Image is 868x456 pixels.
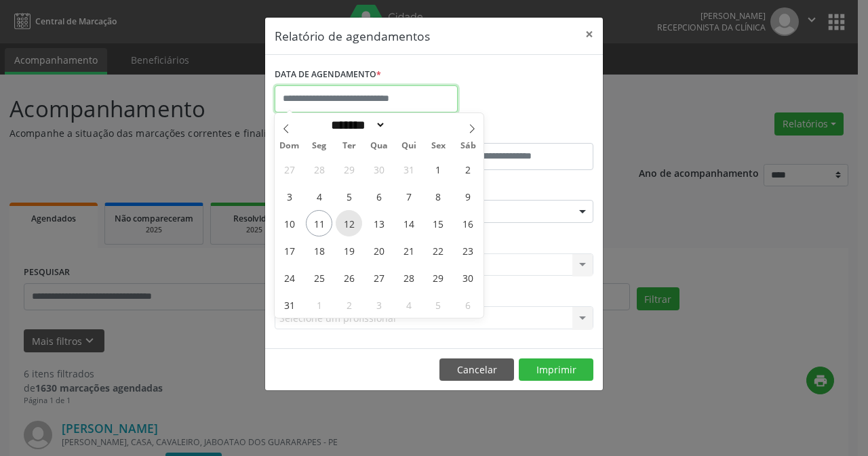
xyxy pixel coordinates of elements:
span: Agosto 19, 2025 [336,237,362,264]
span: Agosto 17, 2025 [276,237,302,264]
span: Agosto 27, 2025 [366,264,392,291]
select: Month [327,118,387,132]
span: Setembro 6, 2025 [455,291,481,318]
span: Agosto 4, 2025 [306,183,332,209]
span: Agosto 26, 2025 [336,264,362,291]
span: Julho 31, 2025 [395,156,422,182]
span: Agosto 21, 2025 [395,237,422,264]
span: Agosto 8, 2025 [425,183,452,209]
button: Imprimir [519,358,593,381]
span: Setembro 4, 2025 [395,291,422,318]
span: Agosto 16, 2025 [455,210,481,236]
span: Agosto 5, 2025 [336,183,362,209]
label: ATÉ [437,122,593,143]
span: Agosto 20, 2025 [366,237,392,264]
span: Julho 30, 2025 [366,156,392,182]
button: Close [576,18,603,51]
span: Agosto 12, 2025 [336,210,362,236]
span: Agosto 31, 2025 [276,291,302,318]
label: DATA DE AGENDAMENTO [275,64,381,85]
span: Agosto 3, 2025 [276,183,302,209]
span: Agosto 1, 2025 [425,156,452,182]
span: Agosto 14, 2025 [395,210,422,236]
span: Seg [304,142,334,150]
span: Agosto 2, 2025 [455,156,481,182]
span: Setembro 1, 2025 [306,291,332,318]
span: Dom [275,142,304,150]
span: Agosto 22, 2025 [425,237,452,264]
span: Julho 27, 2025 [276,156,302,182]
span: Julho 29, 2025 [336,156,362,182]
span: Agosto 24, 2025 [276,264,302,291]
span: Sex [424,142,454,150]
span: Agosto 9, 2025 [455,183,481,209]
span: Agosto 10, 2025 [276,210,302,236]
span: Agosto 13, 2025 [366,210,392,236]
span: Agosto 23, 2025 [455,237,481,264]
span: Agosto 6, 2025 [366,183,392,209]
span: Agosto 29, 2025 [425,264,452,291]
span: Qui [394,142,424,150]
span: Agosto 7, 2025 [395,183,422,209]
span: Agosto 18, 2025 [306,237,332,264]
button: Cancelar [439,358,514,381]
span: Setembro 5, 2025 [425,291,452,318]
span: Setembro 2, 2025 [336,291,362,318]
input: Year [386,118,431,132]
span: Setembro 3, 2025 [366,291,392,318]
span: Qua [364,142,394,150]
span: Sáb [454,142,484,150]
span: Agosto 30, 2025 [455,264,481,291]
span: Julho 28, 2025 [306,156,332,182]
h5: Relatório de agendamentos [275,27,430,45]
span: Agosto 11, 2025 [306,210,332,236]
span: Ter [334,142,364,150]
span: Agosto 28, 2025 [395,264,422,291]
span: Agosto 25, 2025 [306,264,332,291]
span: Agosto 15, 2025 [425,210,452,236]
